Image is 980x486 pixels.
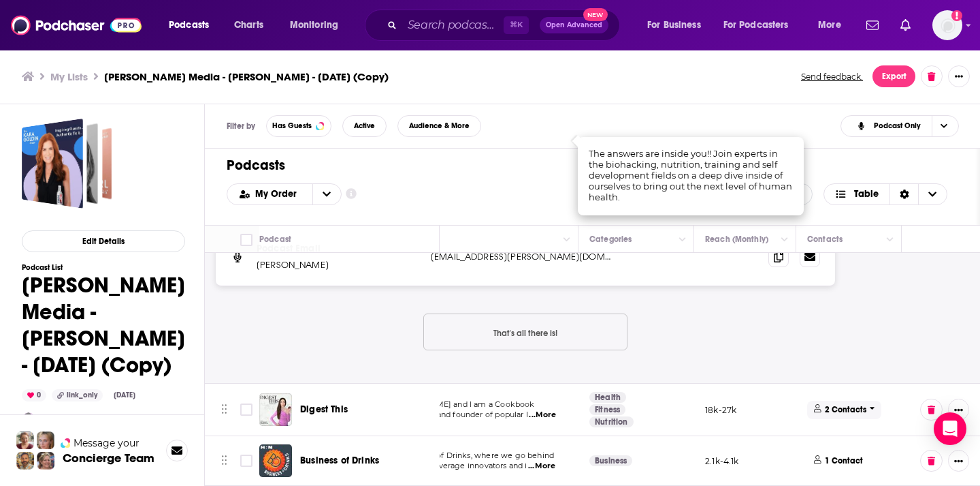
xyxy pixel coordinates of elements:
span: Podcasts [169,16,209,35]
button: 1 Contact [807,444,874,477]
div: Sort Direction [889,184,918,204]
span: Business of Drinks [300,455,379,466]
span: Digest This [300,404,348,415]
span: Table [854,189,879,199]
button: open menu [638,14,718,36]
button: Nothing here. [423,314,627,350]
a: Fitness [589,404,625,415]
span: Monitoring [290,16,338,35]
a: Business of Drinks [300,454,379,468]
span: More [818,16,841,35]
span: ⌘ K [504,16,529,34]
button: Edit Details [22,230,185,252]
span: My Order [255,189,301,199]
button: Show More Button [948,399,969,421]
button: 2 Contacts [807,392,885,427]
img: Abby Mayo [22,412,35,426]
p: 2.1k-4.1k [705,455,739,467]
a: My Lists [50,70,88,83]
input: Search podcasts, credits, & more... [402,14,504,36]
span: The answers are inside you!! Join experts in the biohacking, nutrition, training and self develop... [589,148,792,202]
div: Open Intercom Messenger [934,412,966,445]
button: Choose View [823,183,948,205]
span: New [583,8,608,21]
h3: Filter by [227,121,255,131]
p: [PERSON_NAME] [257,258,420,272]
span: the bottle, interviewing beverage innovators and i [338,461,527,470]
button: open menu [808,14,858,36]
span: Toggle select row [240,404,252,416]
button: Show More Button [948,450,969,472]
a: Hannah Cranston Media - Alyssa Miky - Sept. 16, 2025 (Copy) [22,119,112,209]
button: Move [220,451,229,472]
span: Toggle select row [240,455,252,467]
h1: [PERSON_NAME] Media - [PERSON_NAME] - [DATE] (Copy) [22,272,185,378]
p: [EMAIL_ADDRESS][PERSON_NAME][DOMAIN_NAME] [431,250,611,264]
button: open menu [312,184,341,204]
button: Column Actions [559,232,575,248]
h1: Podcasts [227,157,947,174]
div: Podcast [259,231,291,247]
a: Show notifications dropdown [861,14,884,37]
h3: Concierge Team [63,451,154,465]
button: Show profile menu [932,10,962,40]
span: Logged in as abbymayo [932,10,962,40]
h2: Choose View [840,115,959,137]
span: Audience & More [409,122,470,130]
button: Move [220,400,229,421]
button: open menu [227,189,312,199]
span: ...More [528,461,555,472]
button: open menu [159,14,227,36]
span: Charts [234,16,263,35]
div: [DATE] [108,390,141,401]
span: ...More [529,410,556,421]
button: Send feedback. [797,71,867,82]
button: Audience & More [397,115,481,137]
button: open menu [715,14,808,36]
a: Nutrition [589,416,634,427]
span: Has Guests [272,122,312,130]
a: Show additional information [346,187,357,200]
span: Welcome to the Business of Drinks, where we go behind [338,451,554,460]
img: User Profile [932,10,962,40]
a: Digest This [300,403,348,416]
button: Open AdvancedNew [540,17,608,33]
span: Author, [PERSON_NAME] and founder of popular I [338,410,528,419]
span: For Podcasters [723,16,789,35]
button: Export [872,65,915,87]
span: Open Advanced [546,22,602,29]
a: Health [589,392,626,403]
a: Business [589,455,632,466]
img: Jon Profile [16,452,34,470]
button: Active [342,115,387,137]
p: 1 Contact [825,455,863,467]
img: Business of Drinks [259,444,292,477]
h2: Choose List sort [227,183,342,205]
img: Sydney Profile [16,431,34,449]
div: Search podcasts, credits, & more... [378,10,633,41]
button: Column Actions [882,232,898,248]
button: Column Actions [674,232,691,248]
h3: Podcast List [22,263,185,272]
img: Jules Profile [37,431,54,449]
img: Barbara Profile [37,452,54,470]
img: Digest This [259,393,292,426]
h3: [PERSON_NAME] Media - [PERSON_NAME] - [DATE] (Copy) [104,70,389,83]
div: 0 [22,389,46,401]
div: link_only [52,389,103,401]
a: Charts [225,14,272,36]
span: Active [354,122,375,130]
button: Show More Button [948,65,970,87]
span: Message your [73,436,140,450]
button: Has Guests [266,115,331,137]
img: Podchaser - Follow, Share and Rate Podcasts [11,12,142,38]
span: For Business [647,16,701,35]
button: Column Actions [777,232,793,248]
